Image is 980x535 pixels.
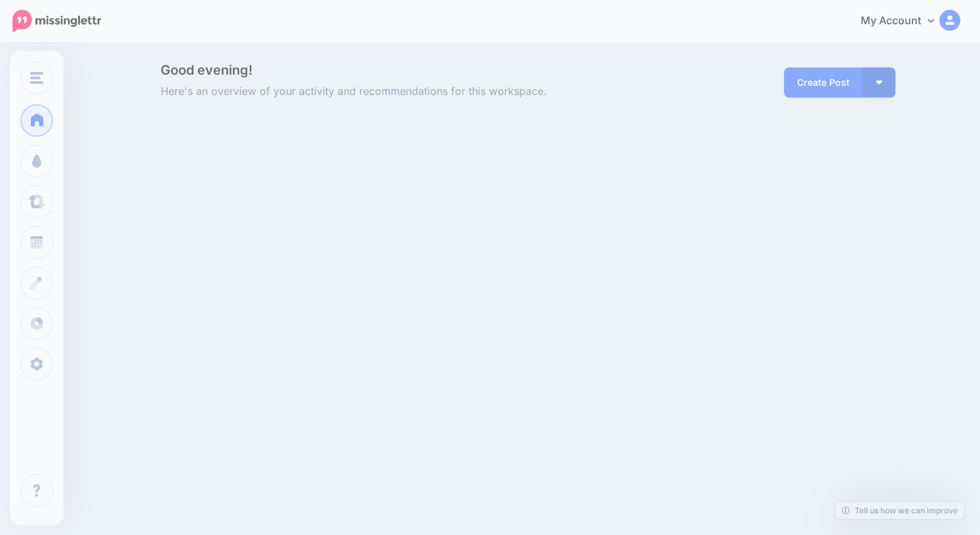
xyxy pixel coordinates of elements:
[161,62,252,78] span: Good evening!
[784,67,863,98] a: Create Post
[848,5,960,37] a: My Account
[161,83,644,100] span: Here's an overview of your activity and recommendations for this workspace.
[12,10,101,32] img: Missinglettr
[876,81,882,84] img: arrow-down-white.png
[835,502,964,519] a: Tell us how we can improve
[30,72,43,84] img: menu.png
